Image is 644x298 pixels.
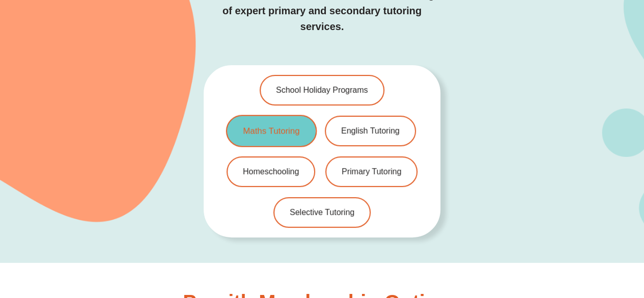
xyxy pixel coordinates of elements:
span: Homeschooling [243,168,299,176]
a: Homeschooling [227,156,315,187]
a: Maths Tutoring [226,115,317,147]
a: Primary Tutoring [325,156,417,187]
iframe: Chat Widget [474,183,644,298]
span: Maths Tutoring [243,127,300,136]
span: English Tutoring [341,127,400,135]
a: School Holiday Programs [260,75,384,105]
span: Primary Tutoring [342,168,401,176]
span: Selective Tutoring [290,208,354,216]
a: Selective Tutoring [273,197,371,228]
span: School Holiday Programs [276,86,368,94]
a: English Tutoring [325,116,416,146]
